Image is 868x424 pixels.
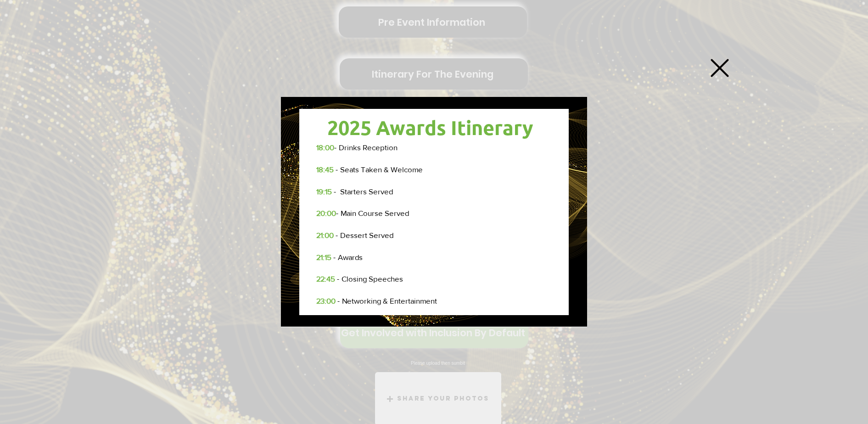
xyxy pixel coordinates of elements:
span: 20:00 [316,209,336,217]
span: - Main Course Served [336,209,409,217]
span: 23:00 [316,296,336,305]
span: - Starters Served [334,187,393,196]
span: 21:00 [316,231,334,239]
span: 22:45 [316,274,335,283]
span: - Closing Speeches [337,274,403,283]
span: 21:15 [316,253,331,261]
span: 18:00 [316,143,334,152]
span: - Networking & Entert [337,296,410,305]
span: 2025 Awards Itinerary [327,115,533,140]
span: - Dessert Served [336,231,393,239]
span: - Drinks Reception [334,143,398,152]
div: Back to site [711,59,729,77]
span: 18:45 [316,165,334,174]
span: ainment [410,296,437,305]
span: 19:15 [316,187,332,196]
span: - Awards [333,253,363,261]
img: Untitled design (16).png [281,97,587,327]
span: - Seats Taken & Welcome [336,165,423,174]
